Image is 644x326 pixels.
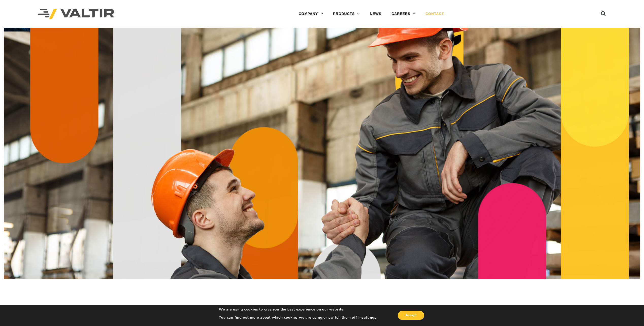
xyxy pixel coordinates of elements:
button: settings [362,315,376,320]
button: Accept [398,311,424,320]
a: COMPANY [293,9,328,19]
p: You can find out more about which cookies we are using or switch them off in . [219,315,377,320]
p: We are using cookies to give you the best experience on our website. [219,307,377,312]
img: Valtir [38,9,114,19]
a: CONTACT [420,9,449,19]
img: Contact_1 [4,28,640,279]
a: PRODUCTS [328,9,365,19]
a: CAREERS [386,9,420,19]
a: NEWS [365,9,386,19]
